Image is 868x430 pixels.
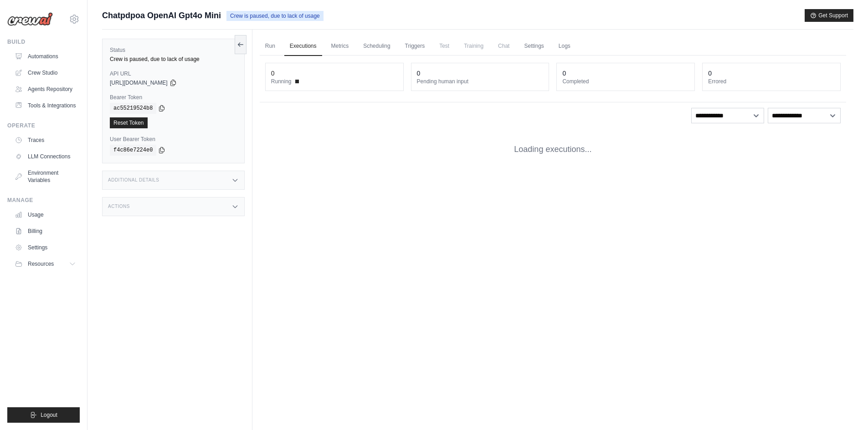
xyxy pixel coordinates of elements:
button: Resources [11,257,80,271]
div: 0 [271,69,275,78]
a: Tools & Integrations [11,98,80,113]
dt: Errored [708,78,835,85]
a: Logs [553,37,576,56]
a: Agents Repository [11,82,80,96]
span: Chat is not available until the deployment is complete [493,37,515,55]
label: User Bearer Token [110,136,237,143]
a: Environment Variables [11,166,80,187]
a: Crew Studio [11,66,80,80]
dt: Completed [562,78,689,85]
label: Status [110,46,237,54]
h3: Actions [108,204,130,209]
span: Training is not available until the deployment is complete [458,37,489,55]
a: Reset Token [110,117,148,128]
span: Test [434,37,455,55]
span: Crew is paused, due to lack of usage [226,11,324,21]
a: Billing [11,224,80,238]
div: Manage [7,197,80,204]
div: 0 [417,69,421,78]
div: Loading executions... [260,129,846,170]
a: Settings [11,240,80,255]
a: Run [260,37,281,56]
label: Bearer Token [110,94,237,101]
a: Executions [284,37,322,56]
code: f4c86e7224e0 [110,145,156,156]
a: Metrics [326,37,354,56]
dt: Pending human input [417,78,544,85]
div: 0 [708,69,712,78]
div: Build [7,38,80,46]
a: Triggers [400,37,431,56]
span: Resources [28,260,54,268]
code: ac55219524b8 [110,103,156,114]
a: Scheduling [358,37,395,56]
label: API URL [110,70,237,77]
a: Traces [11,133,80,147]
img: Logo [7,12,53,26]
a: Settings [519,37,549,56]
button: Logout [7,407,80,423]
div: 0 [562,69,566,78]
div: Crew is paused, due to lack of usage [110,56,237,63]
div: Operate [7,122,80,129]
h3: Additional Details [108,177,159,183]
button: Get Support [805,9,853,22]
a: Automations [11,49,80,64]
span: Logout [41,411,57,419]
span: Chatpdpoa OpenAI Gpt4o Mini [102,9,221,22]
a: Usage [11,207,80,222]
span: [URL][DOMAIN_NAME] [110,79,168,86]
span: Running [271,78,292,85]
a: LLM Connections [11,149,80,164]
